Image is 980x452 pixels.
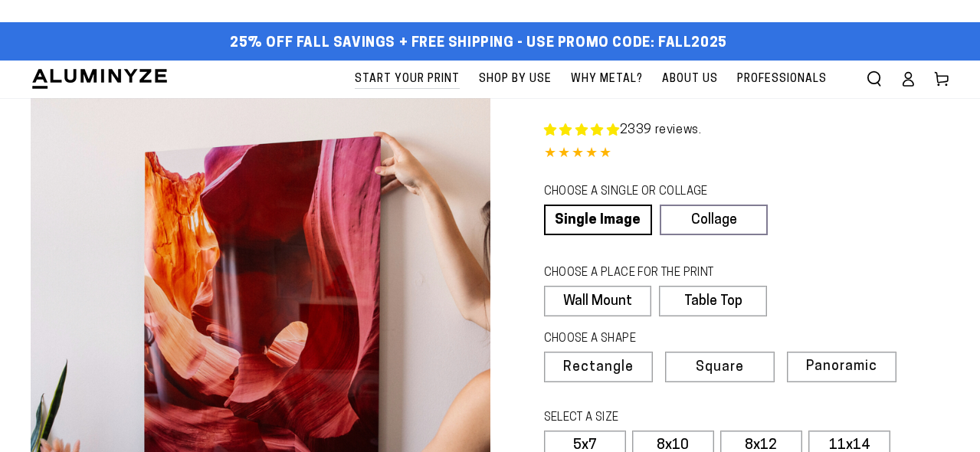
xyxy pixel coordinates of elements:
span: Panoramic [806,359,877,374]
a: Collage [660,205,768,235]
legend: SELECT A SIZE [544,410,782,427]
div: 4.84 out of 5.0 stars [544,143,950,165]
legend: CHOOSE A SHAPE [544,331,755,348]
summary: Search our site [857,62,891,96]
a: About Us [654,61,726,98]
span: Professionals [737,70,827,89]
label: Wall Mount [544,286,652,316]
a: Professionals [729,61,834,98]
span: About Us [662,70,718,89]
span: Square [696,361,744,375]
label: Table Top [659,286,767,316]
a: Shop By Use [471,61,559,98]
span: Start Your Print [355,70,460,89]
a: Start Your Print [347,61,467,98]
span: Rectangle [563,361,634,375]
img: Aluminyze [31,67,169,90]
legend: CHOOSE A PLACE FOR THE PRINT [544,265,753,282]
span: 25% off FALL Savings + Free Shipping - Use Promo Code: FALL2025 [230,35,727,52]
legend: CHOOSE A SINGLE OR COLLAGE [544,184,754,201]
a: Why Metal? [563,61,651,98]
span: Shop By Use [479,70,552,89]
span: Why Metal? [571,70,643,89]
a: Single Image [544,205,652,235]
